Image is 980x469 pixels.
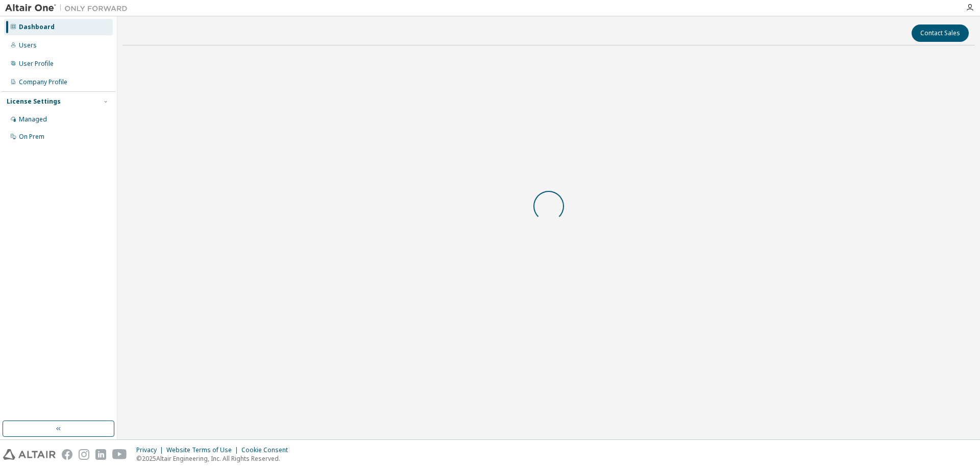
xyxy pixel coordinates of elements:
div: User Profile [19,60,54,68]
div: Managed [19,115,47,124]
button: Contact Sales [912,24,969,42]
img: linkedin.svg [95,449,106,460]
img: Altair One [5,3,133,13]
div: Dashboard [19,23,55,31]
p: © 2025 Altair Engineering, Inc. All Rights Reserved. [136,454,294,463]
img: altair_logo.svg [3,449,56,460]
div: On Prem [19,133,44,141]
div: Website Terms of Use [166,446,241,454]
img: instagram.svg [79,449,89,460]
div: Company Profile [19,78,67,86]
div: License Settings [7,97,61,106]
div: Privacy [136,446,166,454]
div: Users [19,41,37,50]
img: facebook.svg [62,449,72,460]
img: youtube.svg [112,449,127,460]
div: Cookie Consent [241,446,294,454]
